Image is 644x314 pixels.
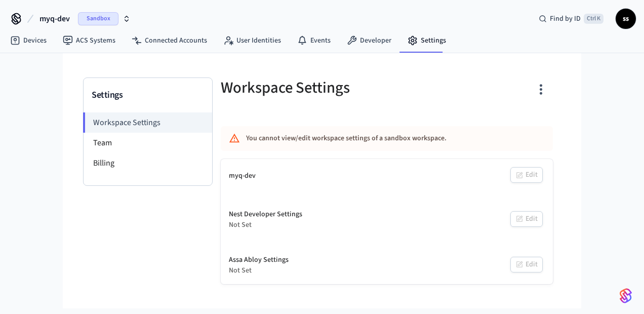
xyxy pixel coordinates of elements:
[84,153,212,173] li: Billing
[339,31,399,50] a: Developer
[221,77,381,98] h5: Workspace Settings
[617,10,635,28] span: ss
[399,31,454,50] a: Settings
[229,171,256,181] div: myq-dev
[246,129,499,148] div: You cannot view/edit workspace settings of a sandbox workspace.
[39,13,70,25] span: myq-dev
[215,31,289,50] a: User Identities
[124,31,215,50] a: Connected Accounts
[229,220,302,230] div: Not Set
[531,10,612,28] div: Find by IDCtrl K
[229,265,289,276] div: Not Set
[620,288,632,304] img: SeamLogoGradient.69752ec5.svg
[2,31,55,50] a: Devices
[229,255,289,265] div: Assa Abloy Settings
[78,12,118,25] span: Sandbox
[616,9,636,29] button: ss
[83,112,212,133] li: Workspace Settings
[84,133,212,153] li: Team
[229,209,302,220] div: Nest Developer Settings
[289,31,339,50] a: Events
[92,88,204,102] h3: Settings
[584,14,603,24] span: Ctrl K
[55,31,124,50] a: ACS Systems
[550,14,581,24] span: Find by ID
